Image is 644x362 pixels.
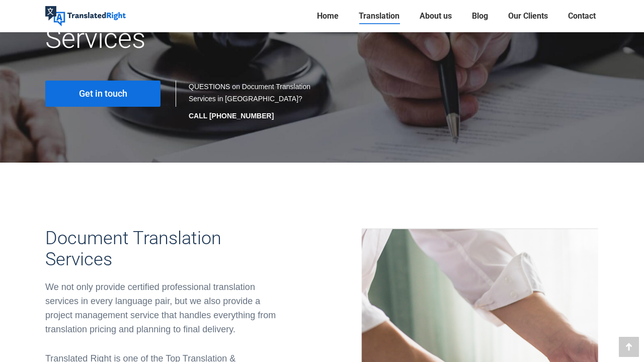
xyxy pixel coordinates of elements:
[45,280,282,336] div: We not only provide certified professional translation services in every language pair, but we al...
[79,89,127,99] span: Get in touch
[565,9,599,23] a: Contact
[469,9,491,23] a: Blog
[359,11,399,21] span: Translation
[45,6,126,26] img: Translated Right
[568,11,596,21] span: Contact
[189,81,312,122] div: QUESTIONS on Document Translation Services in [GEOGRAPHIC_DATA]?
[420,11,452,21] span: About us
[45,228,282,270] h3: Document Translation Services
[317,11,339,21] span: Home
[45,81,160,107] a: Get in touch
[314,9,342,23] a: Home
[508,11,548,21] span: Our Clients
[356,9,403,23] a: Translation
[505,9,551,23] a: Our Clients
[189,112,274,120] strong: CALL [PHONE_NUMBER]
[417,9,455,23] a: About us
[472,11,488,21] span: Blog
